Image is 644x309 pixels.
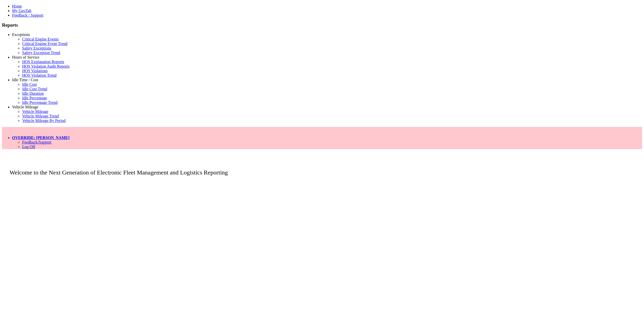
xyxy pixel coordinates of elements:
[2,22,642,28] h3: Reports
[22,91,44,96] a: Idle Duration
[12,4,22,8] a: Home
[12,13,43,17] a: Feedback / Support
[12,55,39,59] a: Hours of Service
[22,73,57,77] a: HOS Violation Trend
[22,114,59,118] a: Vehicle Mileage Trend
[12,9,31,13] a: My GeoTab
[22,46,51,50] a: Safety Exceptions
[22,109,48,114] a: Vehicle Mileage
[22,118,66,123] a: Vehicle Mileage By Period
[12,78,38,82] a: Idle Time / Cost
[22,100,57,105] a: Idle Percentage Trend
[22,69,48,73] a: HOS Violations
[22,145,35,149] a: Log Off
[12,32,30,37] a: Exceptions
[22,41,67,46] a: Critical Engine Event Trend
[22,37,59,41] a: Critical Engine Events
[22,51,60,55] a: Safety Exception Trend
[12,105,38,109] a: Vehicle Mileage
[22,87,47,91] a: Idle Cost Trend
[22,140,51,144] a: Feedback/Support
[22,60,64,64] a: HOS Explanation Reports
[22,96,47,100] a: Idle Percentage
[12,136,69,140] a: OVERRIDE: [PERSON_NAME]
[2,162,642,176] p: Welcome to the Next Generation of Electronic Fleet Management and Logistics Reporting
[22,82,37,86] a: Idle Cost
[22,64,70,68] a: HOS Violation Audit Reports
